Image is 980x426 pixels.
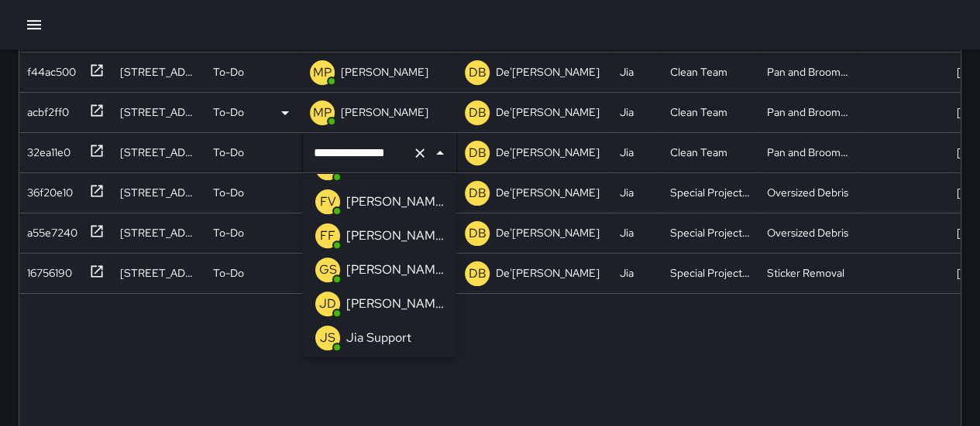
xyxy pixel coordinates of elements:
div: 16756190 [21,259,72,281]
div: acbf2ff0 [21,98,69,120]
p: To-Do [213,265,244,281]
div: Clean Team [670,64,727,80]
p: GS [318,261,336,279]
p: To-Do [213,185,244,200]
p: De'[PERSON_NAME] [496,104,600,120]
div: 32ea11e0 [21,138,70,160]
div: 350 California Street [120,145,198,160]
p: To-Do [213,104,244,120]
p: [PERSON_NAME] [346,193,444,211]
div: Jia [620,265,634,281]
p: MP [313,63,332,82]
p: [PERSON_NAME] [346,295,444,313]
div: f44ac500 [21,58,76,80]
div: Pan and Broom Block Faces [767,104,848,120]
p: De'[PERSON_NAME] [496,145,600,160]
p: DB [469,184,487,203]
div: Special Projects Team [670,225,751,240]
p: De'[PERSON_NAME] [496,225,600,240]
p: [PERSON_NAME] [346,227,444,245]
p: FV [319,193,335,211]
div: a55e7240 [21,219,77,240]
p: DB [469,63,487,82]
p: DB [469,224,487,243]
div: Jia [620,225,634,240]
p: DB [469,104,487,122]
div: Special Projects Team [670,265,751,281]
p: [PERSON_NAME] [341,64,428,80]
div: Jia [620,104,634,120]
p: De'[PERSON_NAME] [496,185,600,200]
p: De'[PERSON_NAME] [496,64,600,80]
div: Oversized Debris [767,225,848,240]
p: To-Do [213,64,244,80]
p: DB [469,144,487,162]
div: 22 Battery Street [120,265,198,281]
div: Oversized Debris [767,185,848,200]
p: Jia Support [346,329,411,347]
p: DB [469,264,487,283]
p: De'[PERSON_NAME] [496,265,600,281]
p: MP [313,104,332,122]
p: To-Do [213,225,244,240]
div: 83 Mission Street [120,64,198,80]
p: To-Do [213,145,244,160]
p: FF [320,227,335,245]
p: JS [320,329,335,347]
button: Clear [409,142,431,164]
p: [PERSON_NAME] [346,261,444,279]
div: 220 Sansome Street [120,225,198,240]
div: Special Projects Team [670,185,751,200]
div: Pan and Broom Block Faces [767,145,848,160]
div: Jia [620,64,634,80]
div: Clean Team [670,104,727,120]
div: Jia [620,145,634,160]
p: EP [320,158,335,177]
div: Pan and Broom Block Faces [767,64,848,80]
div: Jia [620,185,634,200]
div: 36f20e10 [21,179,73,200]
p: JD [319,295,336,313]
div: 11 Spear Street [120,104,198,120]
p: [PERSON_NAME] [341,104,428,120]
div: 39 Sutter Street [120,185,198,200]
div: Sticker Removal [767,265,844,281]
div: Clean Team [670,145,727,160]
button: Close [429,142,451,164]
p: Eldrianna Persons [346,158,444,177]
